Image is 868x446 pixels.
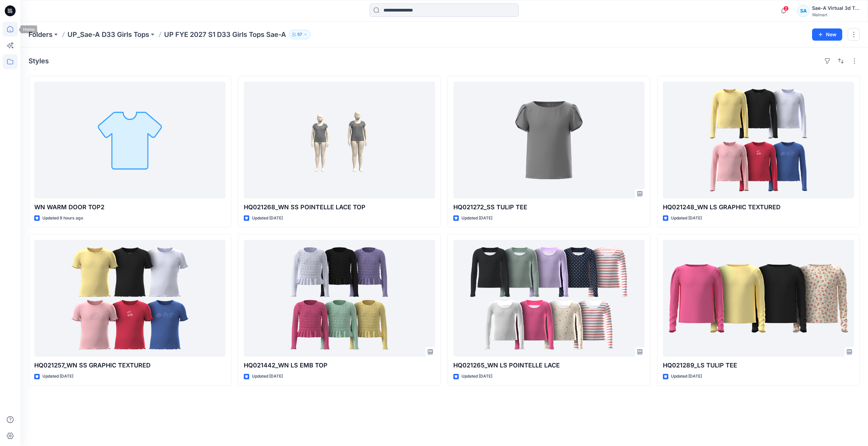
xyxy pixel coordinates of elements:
[671,373,702,380] p: Updated [DATE]
[34,240,225,357] a: HQ021257_WN SS GRAPHIC TEXTURED
[244,361,435,370] p: HQ021442_WN LS EMB TOP
[453,361,645,370] p: HQ021265_WN LS POINTELLE LACE
[34,82,225,198] a: WN WARM DOOR TOP2
[663,203,854,212] p: HQ021248_WN LS GRAPHIC TEXTURED
[28,30,53,39] a: Folders
[453,203,645,212] p: HQ021272_SS TULIP TEE
[461,215,492,222] p: Updated [DATE]
[244,82,435,198] a: HQ021268_WN SS POINTELLE LACE TOP
[453,82,645,198] a: HQ021272_SS TULIP TEE
[28,57,49,65] h4: Styles
[797,5,809,17] div: SA
[164,30,286,39] p: UP FYE 2027 S1 D33 Girls Tops Sae-A
[67,30,149,39] a: UP_Sae-A D33 Girls Tops
[812,12,860,17] div: Walmart
[663,82,854,198] a: HQ021248_WN LS GRAPHIC TEXTURED
[663,240,854,357] a: HQ021289_LS TULIP TEE
[663,361,854,370] p: HQ021289_LS TULIP TEE
[42,215,83,222] p: Updated 9 hours ago
[812,28,842,41] button: New
[783,6,789,11] span: 2
[289,30,311,39] button: 57
[297,31,302,38] p: 57
[252,373,283,380] p: Updated [DATE]
[34,361,225,370] p: HQ021257_WN SS GRAPHIC TEXTURED
[671,215,702,222] p: Updated [DATE]
[461,373,492,380] p: Updated [DATE]
[812,4,860,12] div: Sae-A Virtual 3d Team
[453,240,645,357] a: HQ021265_WN LS POINTELLE LACE
[244,240,435,357] a: HQ021442_WN LS EMB TOP
[42,373,73,380] p: Updated [DATE]
[252,215,283,222] p: Updated [DATE]
[244,203,435,212] p: HQ021268_WN SS POINTELLE LACE TOP
[34,203,225,212] p: WN WARM DOOR TOP2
